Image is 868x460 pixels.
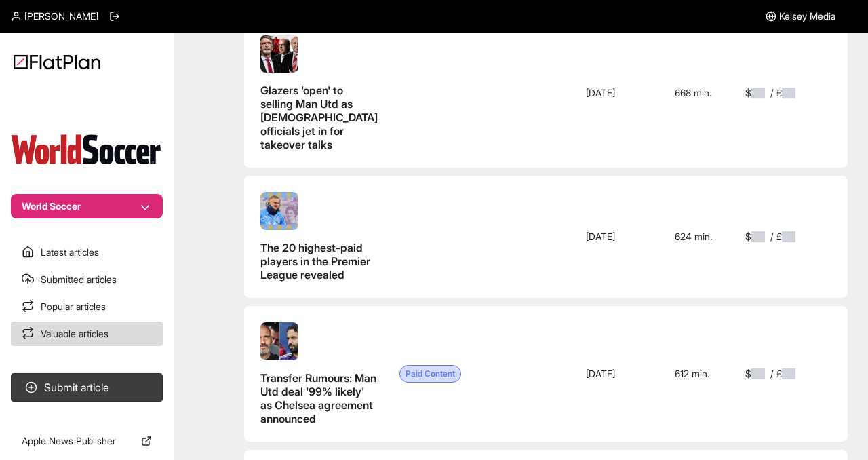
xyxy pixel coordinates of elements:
[260,322,378,425] a: Transfer Rumours: Man Utd deal '99% likely' as Chelsea agreement announced
[11,373,163,402] button: Submit article
[260,83,378,151] span: Glazers 'open' to selling Man Utd as UAE officials jet in for takeover talks
[260,192,298,230] img: The 20 highest-paid players in the Premier League revealed
[575,306,664,442] td: [DATE]
[745,86,801,100] span: $ / £
[399,365,461,383] span: Paid Content
[664,306,734,442] td: 612 min.
[11,240,163,265] a: Latest articles
[745,367,801,381] span: $ / £
[260,241,370,282] span: The 20 highest-paid players in the Premier League revealed
[11,9,98,23] a: [PERSON_NAME]
[11,132,163,167] img: Publication Logo
[575,18,664,168] td: [DATE]
[779,9,835,23] span: Kelsey Media
[664,18,734,168] td: 668 min.
[260,83,378,151] span: Glazers 'open' to selling Man Utd as [DEMOGRAPHIC_DATA] officials jet in for takeover talks
[260,371,378,425] span: Transfer Rumours: Man Utd deal '99% likely' as Chelsea agreement announced
[11,194,163,218] button: World Soccer
[260,192,378,282] a: The 20 highest-paid players in the Premier League revealed
[664,176,734,298] td: 624 min.
[260,35,378,151] a: Glazers 'open' to selling Man Utd as [DEMOGRAPHIC_DATA] officials jet in for takeover talks
[260,241,378,282] span: The 20 highest-paid players in the Premier League revealed
[745,230,801,244] span: $ / £
[260,322,298,360] img: Transfer Rumours: Man Utd deal '99% likely' as Chelsea agreement announced
[260,35,298,73] img: Glazers 'open' to selling Man Utd as UAE officials jet in for takeover talks
[260,371,376,425] span: Transfer Rumours: Man Utd deal '99% likely' as Chelsea agreement announced
[575,176,664,298] td: [DATE]
[11,267,163,292] a: Submitted articles
[14,54,100,69] img: Logo
[11,322,163,346] a: Valuable articles
[24,9,98,23] span: [PERSON_NAME]
[11,429,163,453] a: Apple News Publisher
[11,294,163,319] a: Popular articles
